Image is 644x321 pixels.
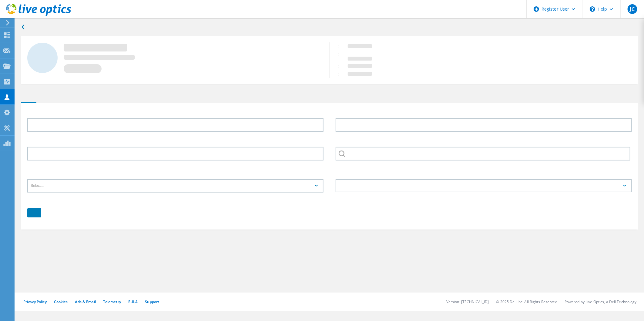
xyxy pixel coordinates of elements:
span: : [337,43,345,50]
svg: \n [590,6,595,12]
span: JC [630,7,635,12]
li: Powered by Live Optics, a Dell Technology [565,299,637,304]
span: : [337,63,345,69]
a: EULA [128,299,138,304]
a: Privacy Policy [23,299,47,304]
a: Cookies [54,299,68,304]
li: Version: [TECHNICAL_ID] [446,299,489,304]
a: Telemetry [103,299,121,304]
a: Ads & Email [75,299,96,304]
span: : [337,71,345,77]
li: © 2025 Dell Inc. All Rights Reserved [496,299,557,304]
a: Back to search [21,23,25,30]
span: : [337,51,345,58]
a: Support [145,299,159,304]
a: Live Optics Dashboard [6,13,71,17]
